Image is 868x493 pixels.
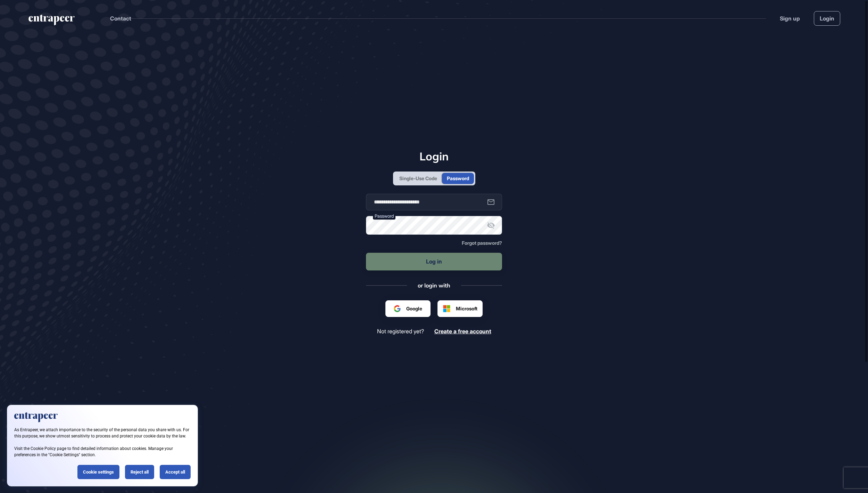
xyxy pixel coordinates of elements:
[434,328,491,335] a: Create a free account
[399,175,437,182] div: Single-Use Code
[434,328,491,335] span: Create a free account
[462,240,502,246] a: Forgot password?
[373,212,395,219] label: Password
[377,328,424,335] span: Not registered yet?
[366,150,502,163] h1: Login
[447,175,469,182] div: Password
[110,14,131,23] button: Contact
[418,282,450,289] div: or login with
[366,253,502,270] button: Log in
[28,15,75,28] a: entrapeer-logo
[780,14,800,23] a: Sign up
[456,305,477,312] span: Microsoft
[814,11,840,26] a: Login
